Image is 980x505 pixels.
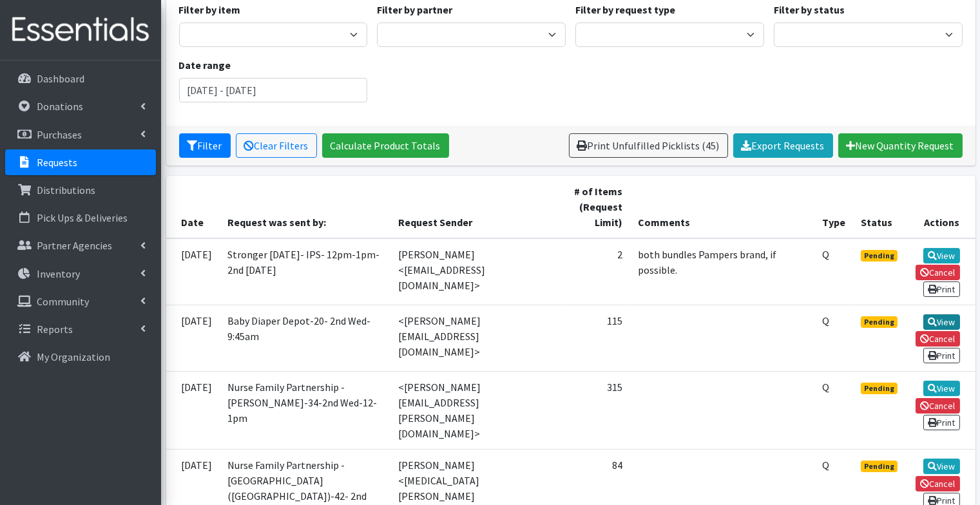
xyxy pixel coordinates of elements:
[916,265,960,280] a: Cancel
[166,176,220,238] th: Date
[563,176,630,238] th: # of Items (Request Limit)
[861,461,898,472] span: Pending
[179,2,241,17] label: Filter by item
[5,289,156,314] a: Community
[37,100,83,113] p: Donations
[37,239,112,252] p: Partner Agencies
[861,383,898,394] span: Pending
[220,305,390,371] td: Baby Diaper Depot-20- 2nd Wed- 9:45am
[822,381,829,394] abbr: Quantity
[377,2,452,17] label: Filter by partner
[220,176,390,238] th: Request was sent by:
[923,348,960,363] a: Print
[37,350,110,363] p: My Organization
[37,323,73,336] p: Reports
[5,233,156,258] a: Partner Agencies
[814,176,853,238] th: Type
[563,305,630,371] td: 115
[37,72,84,85] p: Dashboard
[5,205,156,231] a: Pick Ups & Deliveries
[37,128,82,141] p: Purchases
[5,344,156,370] a: My Organization
[916,331,960,347] a: Cancel
[923,248,960,263] a: View
[5,261,156,287] a: Inventory
[5,122,156,148] a: Purchases
[923,381,960,396] a: View
[179,133,231,158] button: Filter
[822,459,829,472] abbr: Quantity
[220,238,390,305] td: Stronger [DATE]- IPS- 12pm-1pm- 2nd [DATE]
[923,281,960,297] a: Print
[5,66,156,91] a: Dashboard
[916,476,960,491] a: Cancel
[179,57,231,73] label: Date range
[37,184,95,196] p: Distributions
[861,250,898,262] span: Pending
[5,149,156,175] a: Requests
[5,8,156,52] img: HumanEssentials
[575,2,675,17] label: Filter by request type
[923,415,960,430] a: Print
[37,211,128,224] p: Pick Ups & Deliveries
[838,133,963,158] a: New Quantity Request
[5,93,156,119] a: Donations
[322,133,449,158] a: Calculate Product Totals
[569,133,728,158] a: Print Unfulfilled Picklists (45)
[774,2,845,17] label: Filter by status
[37,295,89,308] p: Community
[907,176,975,238] th: Actions
[236,133,317,158] a: Clear Filters
[630,176,814,238] th: Comments
[37,156,77,169] p: Requests
[563,372,630,450] td: 315
[390,238,563,305] td: [PERSON_NAME] <[EMAIL_ADDRESS][DOMAIN_NAME]>
[822,248,829,261] abbr: Quantity
[390,176,563,238] th: Request Sender
[166,305,220,371] td: [DATE]
[853,176,907,238] th: Status
[861,316,898,328] span: Pending
[166,372,220,450] td: [DATE]
[822,314,829,327] abbr: Quantity
[916,398,960,414] a: Cancel
[733,133,833,158] a: Export Requests
[5,177,156,203] a: Distributions
[220,372,390,450] td: Nurse Family Partnership - [PERSON_NAME]-34-2nd Wed-12-1pm
[5,316,156,342] a: Reports
[563,238,630,305] td: 2
[166,238,220,305] td: [DATE]
[923,459,960,474] a: View
[390,305,563,371] td: <[PERSON_NAME][EMAIL_ADDRESS][DOMAIN_NAME]>
[390,372,563,450] td: <[PERSON_NAME][EMAIL_ADDRESS][PERSON_NAME][DOMAIN_NAME]>
[179,78,368,102] input: January 1, 2011 - December 31, 2011
[37,267,80,280] p: Inventory
[923,314,960,330] a: View
[630,238,814,305] td: both bundles Pampers brand, if possible.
